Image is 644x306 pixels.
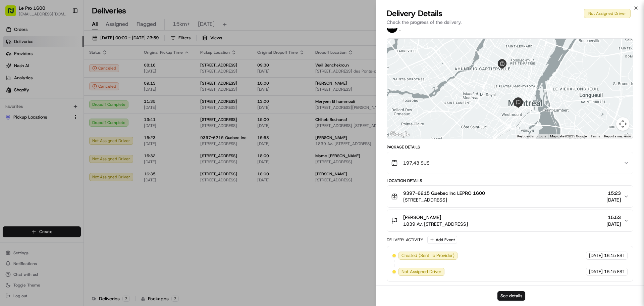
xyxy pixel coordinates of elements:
span: Created (Sent To Provider) [401,253,454,259]
span: 9397-6215 Quebec Inc LEPRO 1600 [403,190,485,196]
div: We're available if you need us! [30,71,92,76]
a: Powered byPylon [47,166,81,172]
span: API Documentation [63,150,108,157]
div: Start new chat [30,64,110,71]
span: [STREET_ADDRESS] [403,196,485,203]
a: 💻API Documentation [54,147,110,160]
a: Report a map error [604,134,631,138]
p: Welcome 👋 [7,27,122,38]
span: 13 avr. [59,122,73,128]
span: [PERSON_NAME] [21,104,54,110]
button: [PERSON_NAME]1839 Av. [STREET_ADDRESS]15:53[DATE] [387,210,633,231]
button: Add Event [427,236,457,244]
span: Not Assigned Driver [401,269,441,275]
button: See details [497,291,525,301]
span: - [399,28,401,33]
img: Masood Aslam [7,98,17,108]
span: 14 avr. [59,104,73,110]
span: Pylon [67,167,81,172]
span: 15:53 [606,214,621,221]
span: [DATE] [606,221,621,227]
div: Location Details [387,178,633,183]
div: Delivery Activity [387,237,423,243]
span: • [56,104,58,110]
img: Nash [7,7,20,20]
button: Map camera controls [616,117,630,131]
span: [DATE] [589,253,603,259]
a: Open this area in Google Maps (opens a new window) [389,130,411,139]
img: 1736555255976-a54dd68f-1ca7-489b-9aae-adbdc363a1c4 [13,123,19,128]
span: Knowledge Base [13,150,51,157]
img: 1736555255976-a54dd68f-1ca7-489b-9aae-adbdc363a1c4 [7,64,19,76]
button: 9397-6215 Quebec Inc LEPRO 1600[STREET_ADDRESS]15:23[DATE] [387,186,633,207]
div: 📗 [7,151,12,156]
a: 📗Knowledge Base [4,147,54,160]
img: 9188753566659_6852d8bf1fb38e338040_72.png [14,64,26,76]
span: 16:15 EST [604,269,625,275]
span: [PERSON_NAME] [21,122,54,128]
span: 15:23 [606,190,621,196]
span: [DATE] [606,196,621,203]
img: Google [389,130,411,139]
span: • [56,122,58,128]
button: Keyboard shortcuts [517,134,546,139]
span: 16:15 EST [604,253,625,259]
div: Package Details [387,144,633,150]
span: [DATE] [589,269,603,275]
span: 1839 Av. [STREET_ADDRESS] [403,221,468,227]
button: Start new chat [114,66,122,74]
img: 1736555255976-a54dd68f-1ca7-489b-9aae-adbdc363a1c4 [13,104,19,110]
div: 💻 [57,151,62,156]
span: Delivery Details [387,8,442,19]
span: Map data ©2025 Google [550,134,587,138]
input: Clear [17,43,111,50]
button: 197,43 $US [387,152,633,174]
p: Check the progress of the delivery. [387,19,633,26]
span: 197,43 $US [403,160,430,166]
div: Past conversations [7,87,45,93]
img: Masood Aslam [7,116,17,127]
span: [PERSON_NAME] [403,214,441,221]
button: See all [104,86,122,94]
a: Terms [591,134,600,138]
